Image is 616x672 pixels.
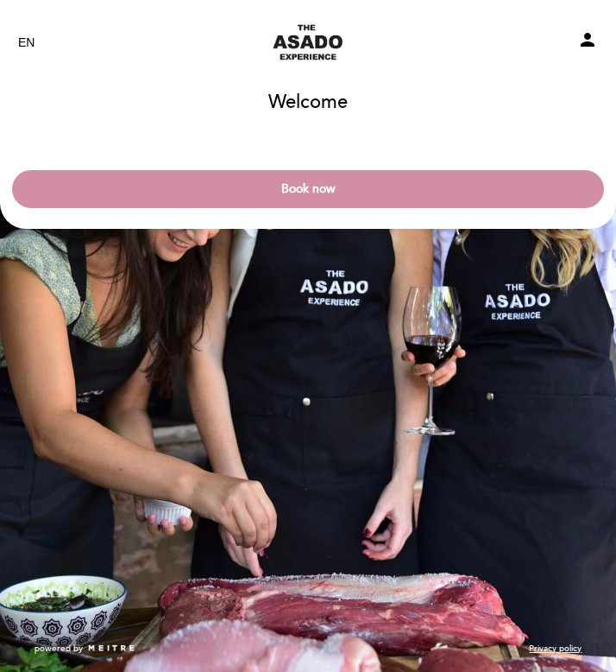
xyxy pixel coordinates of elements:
a: Privacy policy [529,643,581,655]
button: person [577,29,598,55]
a: powered by [35,643,136,655]
img: MEITRE [87,644,136,653]
button: Book now [12,170,604,208]
span: powered by [35,643,83,655]
i: person [577,29,598,50]
a: The Asado Experience [226,19,390,67]
h1: Welcome [268,92,348,113]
